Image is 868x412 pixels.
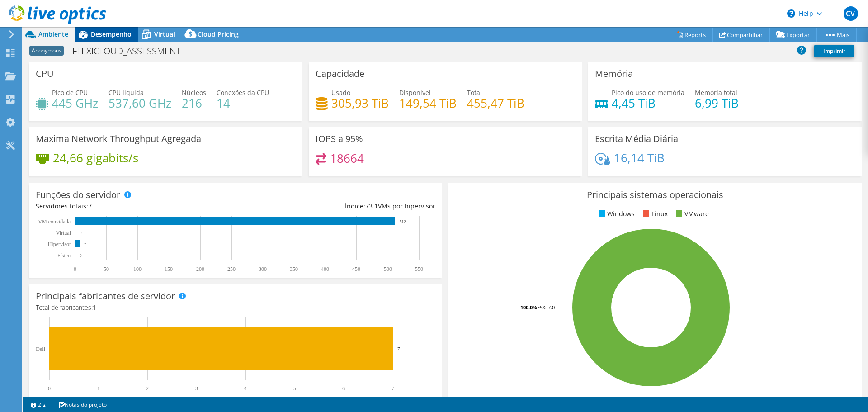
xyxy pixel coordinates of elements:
span: Núcleos [182,88,206,97]
text: 4 [244,385,247,392]
text: 400 [321,266,329,272]
h3: Principais sistemas operacionais [455,190,855,200]
span: Usado [331,88,350,97]
tspan: ESXi 7.0 [537,304,555,311]
text: 2 [146,385,149,392]
text: 3 [195,385,198,392]
h4: 149,54 TiB [399,98,457,108]
svg: \n [787,9,795,18]
a: 2 [24,399,52,410]
a: Exportar [769,28,817,42]
span: Conexões da CPU [217,88,269,97]
li: Linux [641,209,668,219]
h4: 455,47 TiB [467,98,524,108]
h4: 445 GHz [52,98,98,108]
tspan: 100.0% [520,304,537,311]
h4: 537,60 GHz [108,98,171,108]
h4: 14 [217,98,269,108]
h4: 216 [182,98,206,108]
h3: Maxima Network Throughput Agregada [36,134,201,144]
span: Ambiente [38,30,68,38]
h3: Capacidade [316,69,364,79]
span: Disponível [399,88,431,97]
text: 0 [48,385,51,392]
span: 7 [88,202,92,210]
text: VM convidada [38,218,71,225]
tspan: Físico [57,252,71,259]
span: Cloud Pricing [198,30,239,38]
a: Reports [670,28,713,42]
text: 50 [104,266,109,272]
text: 550 [415,266,423,272]
text: 150 [165,266,173,272]
text: Virtual [56,230,71,236]
h4: 6,99 TiB [695,98,739,108]
li: VMware [674,209,709,219]
div: Servidores totais: [36,201,236,211]
text: Dell [36,346,45,352]
span: Virtual [154,30,175,38]
text: 500 [384,266,392,272]
text: 0 [74,266,76,272]
span: 73.1 [365,202,378,210]
text: 450 [352,266,360,272]
h4: 4,45 TiB [612,98,684,108]
h1: FLEXICLOUD_ASSESSMENT [68,46,194,56]
h3: IOPS a 95% [316,134,363,144]
span: Anonymous [29,46,64,56]
text: 1 [97,385,100,392]
h4: 24,66 gigabits/s [53,153,138,163]
span: Pico de CPU [52,88,88,97]
text: 200 [196,266,204,272]
text: 0 [80,231,82,235]
h4: 18664 [330,153,364,163]
a: Mais [816,28,857,42]
text: 7 [84,242,86,246]
text: 250 [227,266,236,272]
span: 1 [93,303,96,312]
h3: Escrita Média Diária [595,134,678,144]
text: 7 [392,385,394,392]
a: Compartilhar [712,28,770,42]
span: Desempenho [91,30,132,38]
text: 7 [397,346,400,351]
h4: Total de fabricantes: [36,303,435,313]
text: Hipervisor [48,241,71,247]
span: CPU líquida [108,88,144,97]
span: Total [467,88,482,97]
li: Windows [596,209,635,219]
text: 0 [80,253,82,258]
h4: 16,14 TiB [614,153,665,163]
span: Memória total [695,88,737,97]
text: 100 [133,266,142,272]
text: 300 [259,266,267,272]
h3: CPU [36,69,54,79]
div: Índice: VMs por hipervisor [236,201,435,211]
span: Pico do uso de memória [612,88,684,97]
text: 5 [293,385,296,392]
h3: Funções do servidor [36,190,120,200]
a: Notas do projeto [52,399,113,410]
span: CV [844,6,858,21]
text: 6 [342,385,345,392]
h4: 305,93 TiB [331,98,389,108]
a: Imprimir [814,45,854,57]
h3: Principais fabricantes de servidor [36,291,175,301]
text: 512 [400,219,406,224]
h3: Memória [595,69,633,79]
text: 350 [290,266,298,272]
